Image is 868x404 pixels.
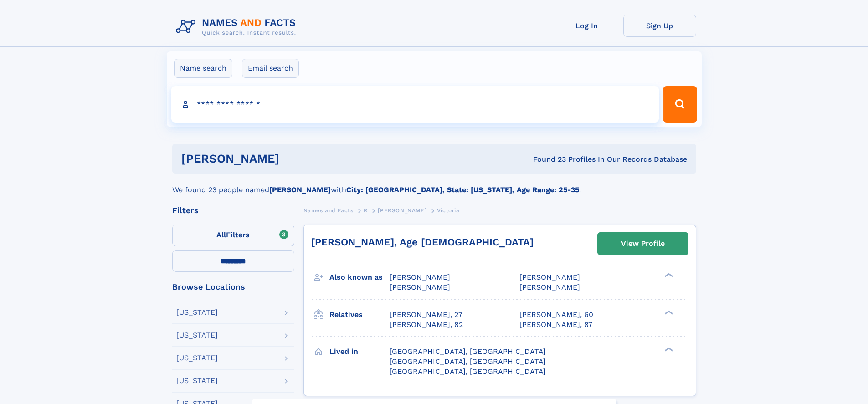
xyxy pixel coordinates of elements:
div: We found 23 people named with . [172,174,696,195]
span: [PERSON_NAME] [390,283,450,291]
span: [GEOGRAPHIC_DATA], [GEOGRAPHIC_DATA] [390,367,546,376]
h3: Lived in [329,344,390,359]
b: [PERSON_NAME] [269,185,331,194]
div: ❯ [663,272,673,278]
div: Browse Locations [172,283,294,291]
div: [US_STATE] [176,309,218,316]
a: [PERSON_NAME], 82 [390,320,463,330]
div: View Profile [621,233,665,254]
span: All [216,230,226,239]
button: Search Button [663,86,697,123]
a: R [364,205,368,216]
label: Filters [172,225,294,246]
span: R [364,207,368,214]
span: [PERSON_NAME] [519,283,580,291]
div: Found 23 Profiles In Our Records Database [406,154,687,164]
span: [PERSON_NAME] [519,273,580,281]
div: Filters [172,206,294,215]
span: [GEOGRAPHIC_DATA], [GEOGRAPHIC_DATA] [390,357,546,366]
a: Log In [550,15,623,37]
a: [PERSON_NAME], Age [DEMOGRAPHIC_DATA] [311,236,534,248]
img: Logo Names and Facts [172,15,303,39]
a: Sign Up [623,15,696,37]
a: [PERSON_NAME], 27 [390,310,462,320]
span: [PERSON_NAME] [378,207,426,214]
a: Names and Facts [303,205,354,216]
h1: [PERSON_NAME] [181,153,406,164]
span: [GEOGRAPHIC_DATA], [GEOGRAPHIC_DATA] [390,347,546,356]
input: search input [171,86,659,123]
a: View Profile [598,233,688,255]
label: Name search [174,59,232,78]
a: [PERSON_NAME], 87 [519,320,592,330]
div: [US_STATE] [176,354,218,362]
span: Victoria [437,207,460,214]
span: [PERSON_NAME] [390,273,450,281]
div: ❯ [663,346,673,352]
div: [US_STATE] [176,332,218,339]
a: [PERSON_NAME], 60 [519,310,593,320]
div: [US_STATE] [176,377,218,384]
div: ❯ [663,309,673,315]
h3: Relatives [329,307,390,322]
label: Email search [242,59,299,78]
a: [PERSON_NAME] [378,205,426,216]
b: City: [GEOGRAPHIC_DATA], State: [US_STATE], Age Range: 25-35 [346,185,579,194]
h3: Also known as [329,270,390,285]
